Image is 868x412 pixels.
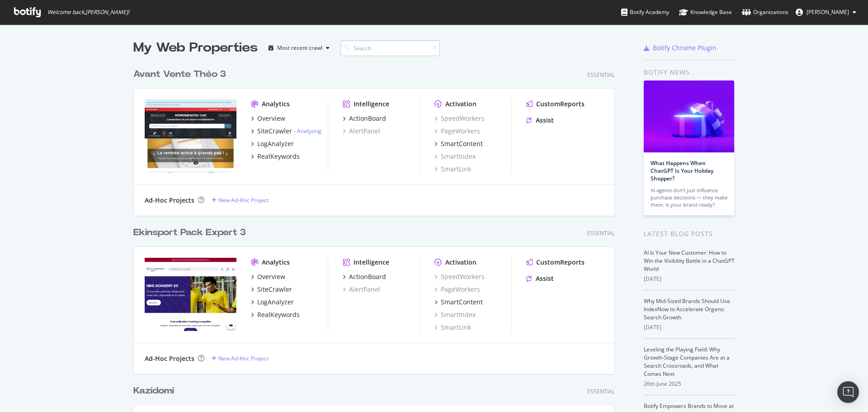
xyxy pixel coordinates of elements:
[212,355,269,362] a: New Ad-Hoc Project
[251,114,285,123] a: Overview
[265,41,333,55] button: Most recent crawl
[133,68,226,81] div: Avant Vente Théo 3
[133,68,230,81] a: Avant Vente Théo 3
[644,346,730,378] a: Leveling the Playing Field: Why Growth-Stage Companies Are at a Search Crossroads, and What Comes...
[587,229,615,237] div: Essential
[644,380,735,388] div: 26th June 2025
[133,226,250,239] a: Ekinsport Pack Expert 3
[445,258,476,267] div: Activation
[145,354,194,363] div: Ad-Hoc Projects
[133,384,178,398] a: Kazidomi
[354,258,389,267] div: Intelligence
[653,43,717,52] div: Botify Chrome Plugin
[251,298,294,307] a: LogAnalyzer
[343,285,380,294] a: AlertPanel
[434,310,476,319] a: SmartIndex
[257,139,294,148] div: LogAnalyzer
[349,114,386,123] div: ActionBoard
[526,116,554,125] a: Assist
[257,152,300,161] div: RealKeywords
[837,381,859,403] div: Open Intercom Messenger
[145,258,236,331] img: ekinsport.com
[354,99,389,109] div: Intelligence
[587,71,615,79] div: Essential
[651,159,713,182] a: What Happens When ChatGPT Is Your Holiday Shopper?
[644,229,735,239] div: Latest Blog Posts
[526,258,585,267] a: CustomReports
[434,272,485,281] a: SpeedWorkers
[257,127,292,136] div: SiteCrawler
[297,127,321,135] a: Analyzing
[441,139,483,148] div: SmartContent
[445,99,476,109] div: Activation
[587,388,615,395] div: Essential
[536,274,554,283] div: Assist
[644,67,735,77] div: Botify news
[257,272,285,281] div: Overview
[644,297,730,321] a: Why Mid-Sized Brands Should Use IndexNow to Accelerate Organic Search Growth
[251,272,285,281] a: Overview
[343,114,386,123] a: ActionBoard
[212,196,269,204] a: New Ad-Hoc Project
[807,8,849,16] span: Olivier Job
[742,8,788,17] div: Organizations
[257,310,300,319] div: RealKeywords
[434,114,485,123] a: SpeedWorkers
[262,258,290,267] div: Analytics
[651,187,727,208] div: AI agents don’t just influence purchase decisions — they make them. Is your brand ready?
[441,298,483,307] div: SmartContent
[434,323,471,332] a: SmartLink
[536,116,554,125] div: Assist
[536,99,585,109] div: CustomReports
[526,99,585,109] a: CustomReports
[251,285,292,294] a: SiteCrawler
[251,310,300,319] a: RealKeywords
[788,5,863,19] button: [PERSON_NAME]
[257,285,292,294] div: SiteCrawler
[133,384,174,398] div: Kazidomi
[257,114,285,123] div: Overview
[340,40,440,56] input: Search
[47,9,129,16] span: Welcome back, [PERSON_NAME] !
[644,275,735,283] div: [DATE]
[679,8,732,17] div: Knowledge Base
[251,152,300,161] a: RealKeywords
[434,285,480,294] a: PageWorkers
[262,99,290,109] div: Analytics
[251,139,294,148] a: LogAnalyzer
[526,274,554,283] a: Assist
[251,127,321,136] a: SiteCrawler- Analyzing
[257,298,294,307] div: LogAnalyzer
[343,127,380,136] a: AlertPanel
[349,272,386,281] div: ActionBoard
[145,196,194,205] div: Ad-Hoc Projects
[218,355,269,362] div: New Ad-Hoc Project
[621,8,669,17] div: Botify Academy
[294,127,321,135] div: -
[434,152,476,161] a: SmartIndex
[133,39,258,57] div: My Web Properties
[343,272,386,281] a: ActionBoard
[644,249,735,273] a: AI Is Your New Customer: How to Win the Visibility Battle in a ChatGPT World
[644,43,717,52] a: Botify Chrome Plugin
[434,139,483,148] a: SmartContent
[434,127,480,136] a: PageWorkers
[133,226,246,239] div: Ekinsport Pack Expert 3
[644,323,735,331] div: [DATE]
[434,165,471,174] a: SmartLink
[145,99,236,173] img: sunology.eu
[434,298,483,307] a: SmartContent
[218,196,269,204] div: New Ad-Hoc Project
[277,45,322,51] div: Most recent crawl
[644,81,734,152] img: What Happens When ChatGPT Is Your Holiday Shopper?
